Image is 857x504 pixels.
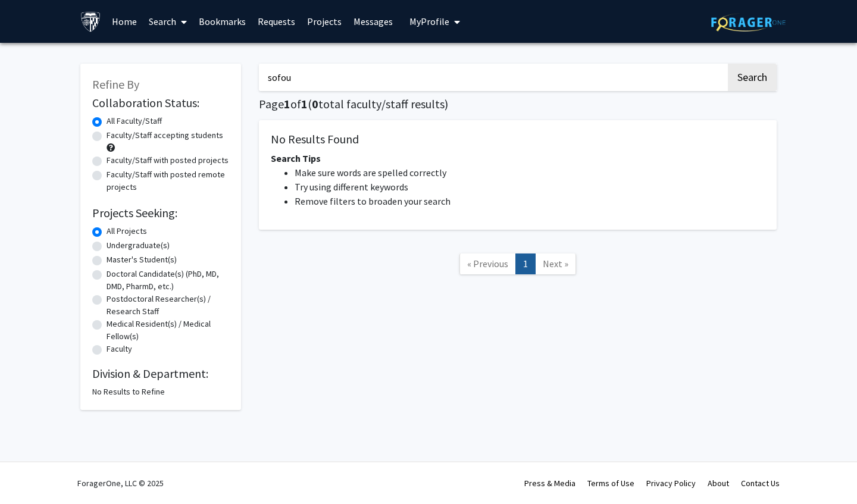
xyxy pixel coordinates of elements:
span: 1 [301,96,308,111]
label: Faculty/Staff with posted remote projects [107,168,229,193]
span: My Profile [409,15,449,27]
h2: Division & Department: [92,367,229,381]
span: Next » [543,258,568,270]
iframe: Chat [9,450,51,495]
a: Privacy Policy [646,478,696,489]
span: Refine By [92,77,139,92]
label: Master's Student(s) [107,253,177,266]
nav: Page navigation [259,242,777,290]
a: Search [143,1,193,42]
a: Press & Media [524,478,575,489]
label: Faculty/Staff with posted projects [107,154,229,167]
span: Search Tips [271,152,321,164]
label: Faculty/Staff accepting students [107,129,223,142]
label: Doctoral Candidate(s) (PhD, MD, DMD, PharmD, etc.) [107,268,229,293]
label: Medical Resident(s) / Medical Fellow(s) [107,318,229,343]
label: Undergraduate(s) [107,239,170,252]
label: All Faculty/Staff [107,115,162,127]
img: ForagerOne Logo [711,13,786,32]
a: About [708,478,729,489]
h1: Page of ( total faculty/staff results) [259,97,777,111]
a: Bookmarks [193,1,252,42]
label: Postdoctoral Researcher(s) / Research Staff [107,293,229,318]
a: Home [106,1,143,42]
li: Remove filters to broaden your search [295,194,765,208]
li: Make sure words are spelled correctly [295,165,765,180]
a: Terms of Use [587,478,634,489]
a: Contact Us [741,478,780,489]
label: All Projects [107,225,147,237]
a: Messages [348,1,399,42]
a: Previous Page [459,253,516,274]
span: « Previous [467,258,508,270]
a: Projects [301,1,348,42]
span: 1 [284,96,290,111]
a: Next Page [535,253,576,274]
span: 0 [312,96,318,111]
input: Search Keywords [259,64,726,91]
div: No Results to Refine [92,386,229,398]
a: 1 [515,253,536,274]
button: Search [728,64,777,91]
img: Johns Hopkins University Logo [80,11,101,32]
div: ForagerOne, LLC © 2025 [77,462,164,504]
h2: Projects Seeking: [92,206,229,220]
label: Faculty [107,343,132,355]
li: Try using different keywords [295,180,765,194]
h2: Collaboration Status: [92,96,229,110]
a: Requests [252,1,301,42]
h5: No Results Found [271,132,765,146]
